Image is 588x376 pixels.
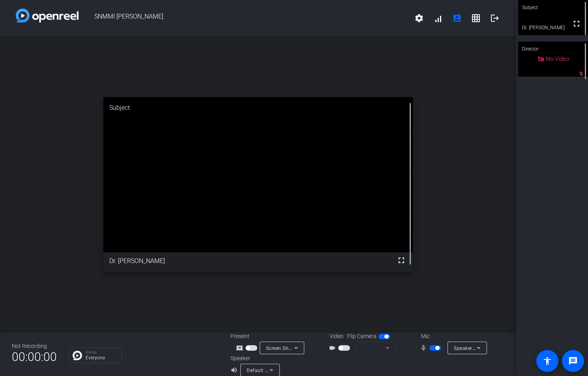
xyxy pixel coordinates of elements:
span: Default - Speakers (2- [PERSON_NAME]) (1532:0517) [247,367,368,373]
p: Everyone [86,355,118,360]
mat-icon: message [568,356,578,366]
div: Mic [413,332,492,340]
span: No Video [546,55,569,62]
span: Video [330,332,343,340]
mat-icon: fullscreen [397,256,406,265]
mat-icon: screen_share_outline [236,343,245,353]
mat-icon: videocam_outline [329,343,338,353]
mat-icon: settings [414,13,424,23]
mat-icon: logout [490,13,500,23]
mat-icon: mic_none [420,343,429,353]
img: Chat Icon [73,351,82,360]
img: white-gradient.svg [16,9,79,23]
div: Not Recording [12,342,57,350]
mat-icon: account_box [452,13,462,23]
mat-icon: grid_on [471,13,481,23]
span: Speakerphone (Brio 500) (046d:0943) [454,345,541,351]
span: 00:00:00 [12,347,57,367]
div: Speaker [230,354,278,363]
button: signal_cellular_alt [429,9,448,28]
span: SNMMI [PERSON_NAME] [79,9,410,28]
span: Flip Camera [347,332,376,340]
p: Group [86,350,118,354]
mat-icon: fullscreen [572,19,581,28]
mat-icon: volume_up [230,365,240,375]
div: Subject [103,97,413,118]
mat-icon: accessibility [543,356,552,366]
div: Present [230,332,309,340]
div: Director [518,41,588,56]
span: Screen Sharing [266,345,301,351]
